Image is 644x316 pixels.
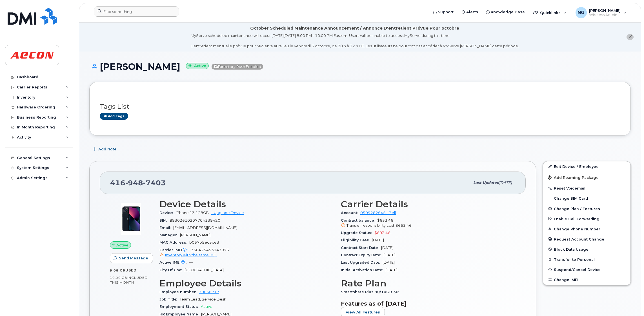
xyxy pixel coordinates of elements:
span: 10.00 GB [110,276,127,280]
span: City Of Use [159,268,185,272]
a: + Upgrade Device [211,211,244,215]
span: [DATE] [372,238,384,242]
span: Carrier IMEI [159,248,191,252]
h3: Rate Plan [341,278,516,288]
button: Enable Call Forwarding [543,214,630,224]
button: Add Roaming Package [543,172,630,183]
span: Eligibility Date [341,238,372,242]
a: Inventory with the same IMEI [159,253,217,257]
span: Inventory with the same IMEI [165,253,217,257]
span: — [189,260,193,264]
h1: [PERSON_NAME] [89,62,631,72]
span: 7403 [143,179,166,187]
button: Change Plan / Features [543,204,630,214]
span: 358425453943976 [159,248,334,258]
span: Enable Call Forwarding [554,217,599,221]
button: close notification [627,34,634,40]
h3: Features as of [DATE] [341,300,516,307]
span: Active [201,304,212,309]
span: SIM [159,218,170,222]
button: Block Data Usage [543,244,630,254]
a: Edit Device / Employee [543,161,630,172]
span: Job Title [159,297,180,301]
span: Add Roaming Package [548,175,599,181]
span: Device [159,211,176,215]
span: b067b5ec3c63 [189,240,219,244]
h3: Employee Details [159,278,334,288]
span: used [125,268,137,272]
span: Add Note [98,146,117,152]
h3: Tags List [100,103,620,110]
span: [DATE] [383,253,396,257]
span: $653.46 [396,223,412,228]
span: iPhone 13 128GB [176,211,209,215]
span: $653.46 [341,218,516,228]
span: Manager [159,233,180,237]
span: Upgrade Status [341,231,374,235]
span: Active [116,242,128,248]
a: Add tags [100,113,128,120]
span: included this month [110,275,148,285]
button: Add Note [89,144,121,154]
span: [DATE] [385,268,397,272]
span: Smartshare Plus 90/10GB 36 [341,290,401,294]
span: Active IMEI [159,260,189,264]
span: Contract Start Date [341,246,381,250]
span: Contract Expiry Date [341,253,383,257]
span: 9.08 GB [110,268,125,272]
span: Initial Activation Date [341,268,385,272]
span: Email [159,226,173,230]
button: Change IMEI [543,275,630,285]
div: October Scheduled Maintenance Announcement / Annonce D'entretient Prévue Pour octobre [250,25,459,31]
span: Last Upgraded Date [341,260,383,264]
span: 948 [125,179,143,187]
span: Send Message [119,255,148,261]
span: 416 [110,179,166,187]
div: MyServe scheduled maintenance will occur [DATE][DATE] 8:00 PM - 10:00 PM Eastern. Users will be u... [191,33,519,49]
button: Change SIM Card [543,193,630,203]
span: Last updated [473,181,499,185]
span: [DATE] [383,260,395,264]
a: 30036717 [199,290,219,294]
span: Employment Status [159,304,201,309]
h3: Carrier Details [341,199,516,209]
span: MAC Address [159,240,189,244]
button: Request Account Change [543,234,630,244]
span: Account [341,211,360,215]
span: [EMAIL_ADDRESS][DOMAIN_NAME] [173,226,237,230]
span: 89302610207704339420 [170,218,220,222]
span: Employee number [159,290,199,294]
span: Transfer responsibility cost [347,223,394,228]
img: image20231002-3703462-1ig824h.jpeg [114,202,148,236]
span: Team Lead, Service Desk [180,297,226,301]
button: Send Message [110,253,153,263]
span: Change Plan / Features [554,206,600,211]
button: Reset Voicemail [543,183,630,193]
button: Change Phone Number [543,224,630,234]
span: $603.46 [374,231,390,235]
span: Directory Push Enabled [212,64,263,70]
span: [DATE] [499,181,512,185]
span: [GEOGRAPHIC_DATA] [185,268,224,272]
span: Suspend/Cancel Device [554,268,601,272]
h3: Device Details [159,199,334,209]
span: View All Features [346,310,380,315]
span: [PERSON_NAME] [180,233,210,237]
a: 0509282645 - Bell [360,211,396,215]
button: Transfer to Personal [543,254,630,264]
span: [DATE] [381,246,393,250]
small: Active [186,63,209,69]
button: Suspend/Cancel Device [543,264,630,275]
span: Contract balance [341,218,377,222]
